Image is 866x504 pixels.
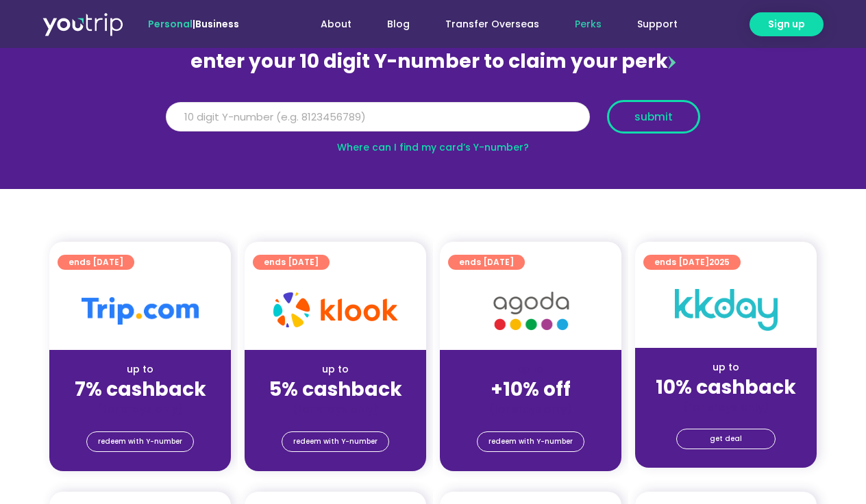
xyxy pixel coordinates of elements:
span: submit [634,112,673,122]
a: ends [DATE]2025 [643,255,741,270]
div: enter your 10 digit Y-number to claim your perk [159,44,707,79]
div: up to [256,362,415,377]
a: Where can I find my card’s Y-number? [337,140,529,154]
a: About [303,12,369,37]
a: get deal [676,429,776,449]
a: Transfer Overseas [428,12,557,37]
a: Business [195,17,239,31]
a: ends [DATE] [253,255,330,270]
div: (for stays only) [451,402,610,416]
span: ends [DATE] [264,255,319,270]
span: ends [DATE] [69,255,123,270]
a: redeem with Y-number [477,431,584,452]
strong: 5% cashback [269,376,402,403]
input: 10 digit Y-number (e.g. 8123456789) [166,102,590,132]
span: ends [DATE] [654,255,730,270]
span: up to [518,362,543,376]
form: Y Number [166,100,700,144]
button: submit [607,100,700,134]
span: redeem with Y-number [293,432,378,451]
div: (for stays only) [60,402,220,416]
span: ends [DATE] [459,255,514,270]
a: Sign up [750,12,824,36]
span: get deal [710,429,742,449]
div: (for stays only) [646,400,806,414]
a: Perks [557,12,619,37]
a: Blog [369,12,428,37]
span: Personal [148,17,193,31]
nav: Menu [276,12,695,37]
span: redeem with Y-number [488,432,573,451]
span: 2025 [709,256,730,268]
a: ends [DATE] [448,255,525,270]
div: (for stays only) [256,402,415,416]
div: up to [60,362,220,377]
span: redeem with Y-number [98,432,182,451]
div: up to [646,360,806,375]
strong: 7% cashback [75,376,206,403]
a: Support [619,12,695,37]
strong: +10% off [491,376,571,403]
a: redeem with Y-number [282,431,389,452]
span: | [148,17,239,31]
a: redeem with Y-number [86,431,194,452]
a: ends [DATE] [58,255,134,270]
span: Sign up [768,17,805,32]
strong: 10% cashback [656,374,796,401]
